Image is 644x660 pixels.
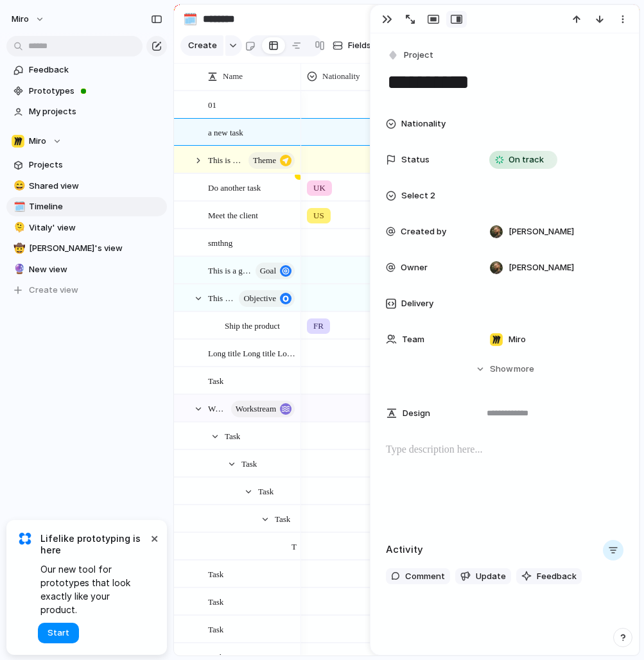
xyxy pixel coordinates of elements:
[208,290,235,305] span: This is my second goal
[208,125,243,139] span: a new task
[208,594,223,609] span: Task
[455,568,511,585] button: Update
[401,117,446,130] span: Nationality
[236,400,276,418] span: workstream
[12,180,24,193] button: 😄
[38,623,79,643] button: Start
[322,70,360,83] span: Nationality
[401,225,446,238] span: Created by
[180,9,200,30] button: 🗓️
[243,290,276,308] span: objective
[208,566,223,581] span: Task
[188,39,217,52] span: Create
[12,263,24,276] button: 🔮
[225,318,280,333] span: Ship the product
[40,533,148,556] span: Lifelike prototyping is here
[13,262,22,277] div: 🔮
[292,539,297,553] span: Task
[6,82,167,101] a: Prototypes
[313,320,324,333] span: FR
[12,221,24,234] button: 🫠
[183,10,197,28] div: 🗓️
[6,60,167,80] a: Feedback
[509,153,544,166] span: On track
[403,407,430,420] span: Design
[12,242,24,255] button: 🤠
[509,333,526,346] span: Miro
[405,570,445,583] span: Comment
[260,262,276,280] span: goal
[348,39,371,52] span: Fields
[6,9,51,30] button: miro
[476,570,506,583] span: Update
[6,177,167,196] a: 😄Shared view
[29,180,162,193] span: Shared view
[12,200,24,213] button: 🗓️
[29,85,162,98] span: Prototypes
[29,221,162,234] span: Vitaly' view
[509,225,574,238] span: [PERSON_NAME]
[180,35,223,56] button: Create
[208,621,223,636] span: Task
[208,207,258,222] span: Meet the client
[6,239,167,258] a: 🤠[PERSON_NAME]'s view
[48,627,69,639] span: Start
[6,155,167,175] a: Projects
[313,182,326,195] span: UK
[208,373,223,388] span: Task
[401,189,435,202] span: Select 2
[29,242,162,255] span: [PERSON_NAME]'s view
[29,284,78,297] span: Create view
[386,543,423,557] h2: Activity
[248,152,295,169] button: theme
[385,46,437,65] button: Project
[402,333,424,346] span: Team
[208,345,297,360] span: Long title Long title Long title Long title Long title Long title Long title Long title Long titl...
[29,263,162,276] span: New view
[516,568,582,585] button: Feedback
[401,153,430,166] span: Status
[13,178,22,193] div: 😄
[208,97,216,112] span: 01
[223,70,243,83] span: Name
[6,260,167,279] a: 🔮New view
[386,358,623,381] button: Showmore
[241,456,257,471] span: Task
[386,568,450,585] button: Comment
[29,159,162,171] span: Projects
[208,180,261,195] span: Do another task
[208,152,245,167] span: This is a themeThis is a themeThis is a themeThis is a themeThis is a themeThis is a themeThis is...
[401,261,428,274] span: Owner
[13,220,22,235] div: 🫠
[239,290,295,307] button: objective
[537,570,577,583] span: Feedback
[275,511,290,526] span: Task
[401,297,433,310] span: Delivery
[509,261,574,274] span: [PERSON_NAME]
[253,152,276,169] span: theme
[6,132,167,151] button: Miro
[514,363,534,376] span: more
[404,49,433,62] span: Project
[6,197,167,216] a: 🗓️Timeline
[6,281,167,300] button: Create view
[313,209,324,222] span: US
[258,483,274,498] span: Task
[12,13,29,26] span: miro
[256,263,295,279] button: goal
[6,218,167,238] a: 🫠Vitaly' view
[13,241,22,256] div: 🤠
[208,401,227,415] span: Workstream #1
[6,102,167,121] a: My projects
[490,363,513,376] span: Show
[327,35,376,56] button: Fields
[208,235,232,250] span: smthng
[29,64,162,76] span: Feedback
[40,562,148,616] span: Our new tool for prototypes that look exactly like your product.
[29,135,46,148] span: Miro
